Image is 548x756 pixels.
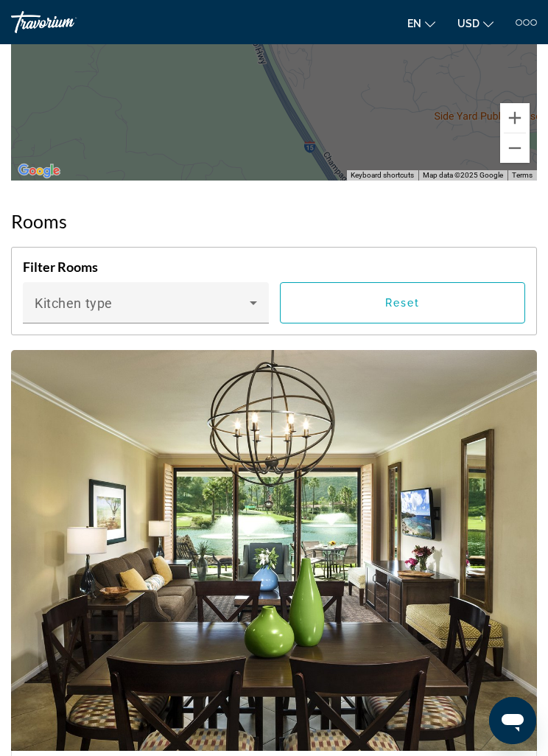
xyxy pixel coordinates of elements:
[500,103,530,133] button: Zoom in
[457,13,493,34] button: Change currency
[512,171,533,179] a: Terms (opens in new tab)
[351,170,414,181] button: Keyboard shortcuts
[407,18,421,29] span: en
[15,161,63,181] img: Google
[423,171,503,179] span: Map data ©2025 Google
[489,697,536,744] iframe: Button to launch messaging window
[407,13,435,34] button: Change language
[15,161,63,181] a: Open this area in Google Maps (opens a new window)
[11,210,537,232] h2: Rooms
[11,350,537,751] img: 1540I01X.jpg
[35,295,113,311] span: Kitchen type
[457,18,479,29] span: USD
[280,282,526,323] button: Reset
[11,11,122,33] a: Travorium
[23,259,525,275] h4: Filter Rooms
[385,297,421,309] span: Reset
[500,133,530,163] button: Zoom out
